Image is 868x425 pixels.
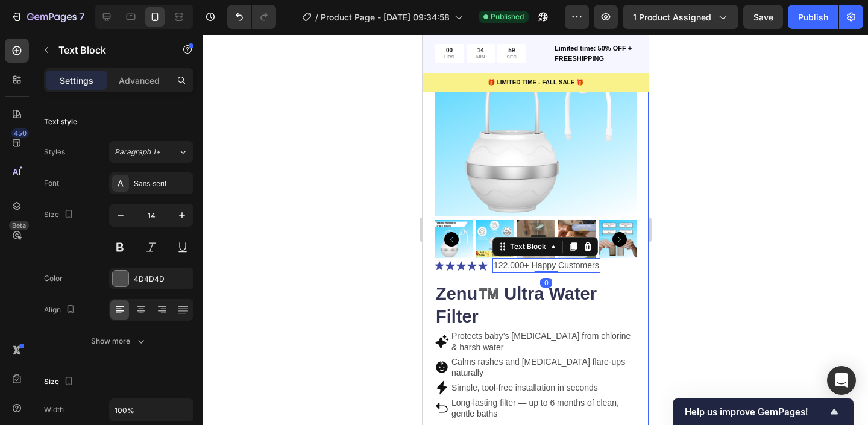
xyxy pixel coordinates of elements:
[321,11,450,24] span: Product Page - [DATE] 09:34:58
[423,34,649,425] iframe: Design area
[44,374,76,390] div: Size
[788,5,838,29] button: Publish
[134,178,190,189] div: Sans-serif
[44,116,77,127] div: Text style
[109,141,193,163] button: Paragraph 1*
[44,405,64,415] div: Width
[91,335,147,347] div: Show more
[798,11,828,24] div: Publish
[44,273,63,284] div: Color
[11,128,29,138] div: 450
[44,302,78,318] div: Align
[827,366,856,395] div: Open Intercom Messenger
[79,10,84,24] p: 7
[44,178,59,189] div: Font
[491,11,524,22] span: Published
[623,5,738,29] button: 1 product assigned
[115,146,160,157] span: Paragraph 1*
[119,74,160,87] p: Advanced
[44,146,65,157] div: Styles
[58,43,161,57] p: Text Block
[9,221,29,230] div: Beta
[685,406,827,418] span: Help us improve GemPages!
[743,5,783,29] button: Save
[633,11,711,24] span: 1 product assigned
[44,207,76,223] div: Size
[134,274,190,285] div: 4D4D4D
[60,74,93,87] p: Settings
[110,399,193,421] input: Auto
[685,405,841,419] button: Show survey - Help us improve GemPages!
[227,5,276,29] div: Undo/Redo
[44,330,193,352] button: Show more
[753,12,773,22] span: Save
[315,11,318,24] span: /
[5,5,90,29] button: 7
